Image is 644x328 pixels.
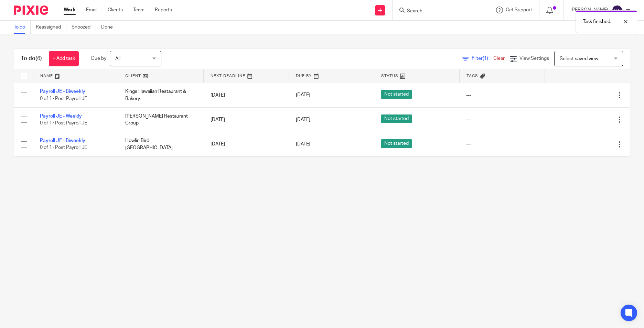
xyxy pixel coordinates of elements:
a: Done [101,21,118,34]
span: Select saved view [560,56,598,61]
span: [DATE] [296,93,310,98]
img: svg%3E [612,5,623,16]
a: Payroll JE - Weekly [40,114,82,119]
div: --- [466,116,538,123]
td: [DATE] [204,83,289,107]
a: To do [14,21,31,34]
a: Payroll JE - Biweekly [40,89,85,94]
span: View Settings [519,56,549,61]
a: Payroll JE - Biweekly [40,138,85,143]
h1: To do [21,55,42,62]
a: Reports [155,7,172,13]
td: [DATE] [204,132,289,156]
span: (6) [35,56,42,61]
a: Work [64,7,76,13]
a: Email [86,7,97,13]
span: 0 of 1 · Post Payroll JE [40,96,87,101]
span: Not started [381,114,412,123]
td: [PERSON_NAME] Restaurant Group [118,107,204,132]
span: [DATE] [296,142,310,146]
span: (1) [483,56,488,61]
span: Not started [381,139,412,148]
a: Clear [493,56,505,61]
a: Team [133,7,144,13]
span: Tags [466,74,478,78]
span: Not started [381,90,412,99]
td: [DATE] [204,107,289,132]
div: --- [466,141,538,147]
span: 0 of 1 · Post Payroll JE [40,121,87,125]
a: + Add task [49,51,79,66]
span: [DATE] [296,117,310,122]
img: Pixie [14,6,48,15]
span: Filter [472,56,493,61]
span: All [115,56,120,61]
a: Clients [108,7,123,13]
span: 0 of 1 · Post Payroll JE [40,145,87,150]
p: Due by [91,55,106,62]
td: Howlin Bird [GEOGRAPHIC_DATA] [118,132,204,156]
a: Snoozed [72,21,96,34]
p: Task finished. [583,18,611,25]
td: Kings Hawaiian Restaurant & Bakery [118,83,204,107]
a: Reassigned [36,21,66,34]
div: --- [466,92,538,99]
